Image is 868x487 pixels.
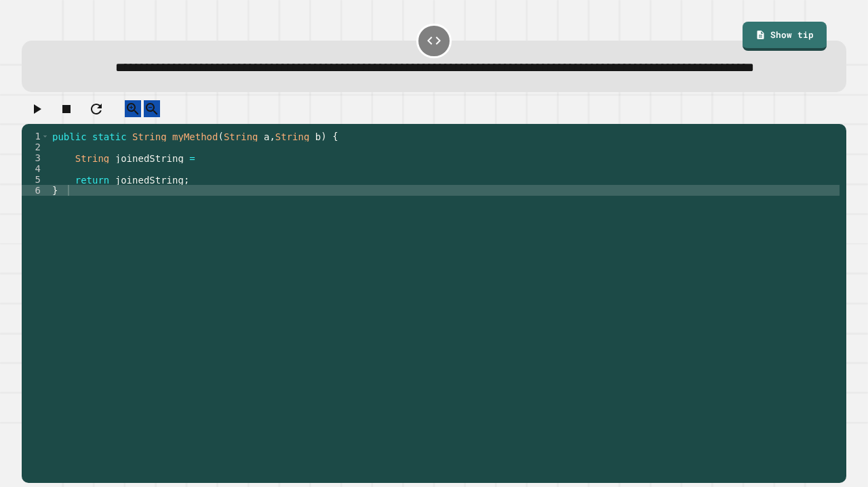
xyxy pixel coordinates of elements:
div: 5 [22,174,50,185]
div: 3 [22,152,50,163]
div: 2 [22,142,50,152]
div: 4 [22,163,50,174]
a: Show tip [743,22,827,51]
div: 6 [22,185,50,196]
div: 1 [22,131,50,142]
span: Toggle code folding, rows 1 through 6 [41,131,49,142]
